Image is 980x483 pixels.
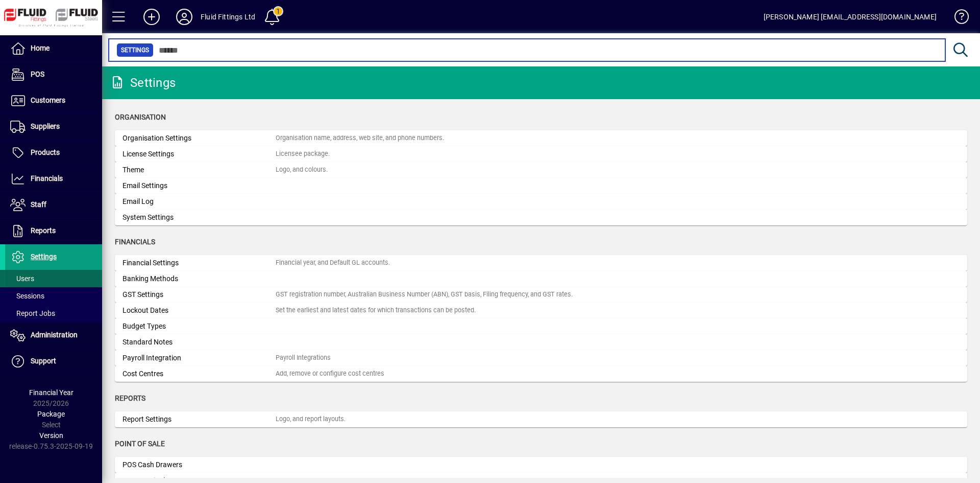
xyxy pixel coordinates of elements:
a: Organisation SettingsOrganisation name, address, web site, and phone numbers. [115,130,967,146]
span: Products [31,148,60,156]
div: System Settings [122,212,276,223]
a: POS [5,62,102,87]
a: Sessions [5,287,102,305]
div: Organisation name, address, web site, and phone numbers. [276,133,444,143]
a: Financial SettingsFinancial year, and Default GL accounts. [115,255,967,271]
div: Financial Settings [122,258,276,268]
div: Payroll Integration [122,353,276,363]
span: Settings [31,252,57,261]
button: Profile [168,8,201,26]
span: Point of Sale [115,440,165,448]
span: Package [37,410,65,418]
a: License SettingsLicensee package. [115,146,967,162]
a: Knowledge Base [947,2,967,35]
a: Budget Types [115,318,967,334]
div: Set the earliest and latest dates for which transactions can be posted. [276,306,476,315]
a: ThemeLogo, and colours. [115,162,967,178]
div: Logo, and colours. [276,165,328,175]
div: POS Cash Drawers [122,459,276,470]
span: Organisation [115,113,166,121]
span: Users [10,274,34,283]
div: Payroll Integrations [276,353,331,363]
a: Home [5,36,102,61]
span: Version [39,431,63,440]
a: Staff [5,192,102,218]
div: Licensee package. [276,149,330,159]
div: Email Log [122,196,276,207]
a: GST SettingsGST registration number, Australian Business Number (ABN), GST basis, Filing frequenc... [115,287,967,303]
a: Customers [5,88,102,113]
a: Cost CentresAdd, remove or configure cost centres [115,366,967,382]
span: Sessions [10,292,44,300]
div: Cost Centres [122,369,276,379]
a: Users [5,270,102,287]
a: Email Settings [115,178,967,194]
a: Administration [5,323,102,348]
span: Staff [31,200,46,209]
a: Suppliers [5,114,102,140]
a: Reports [5,218,102,244]
a: Lockout DatesSet the earliest and latest dates for which transactions can be posted. [115,303,967,318]
a: Email Log [115,194,967,210]
div: GST Settings [122,289,276,300]
div: Budget Types [122,321,276,332]
span: POS [31,70,44,78]
span: Report Jobs [10,309,55,317]
div: Logo, and report layouts. [276,415,346,424]
div: Organisation Settings [122,133,276,144]
span: Financial Year [29,388,73,397]
a: Standard Notes [115,334,967,350]
span: Financials [115,238,155,246]
span: Customers [31,96,65,104]
div: Standard Notes [122,337,276,348]
div: Financial year, and Default GL accounts. [276,258,390,268]
div: Banking Methods [122,273,276,284]
a: Financials [5,166,102,192]
a: Report Jobs [5,305,102,322]
a: Payroll IntegrationPayroll Integrations [115,350,967,366]
span: Administration [31,331,78,339]
a: Report SettingsLogo, and report layouts. [115,411,967,427]
a: Products [5,140,102,166]
span: Home [31,44,50,52]
button: Add [135,8,168,26]
div: Fluid Fittings Ltd [201,9,255,25]
a: System Settings [115,210,967,225]
div: Add, remove or configure cost centres [276,369,384,379]
a: Banking Methods [115,271,967,287]
div: Theme [122,165,276,175]
span: Reports [31,226,56,235]
span: Suppliers [31,122,60,130]
a: POS Cash Drawers [115,457,967,473]
span: Reports [115,394,145,402]
div: Lockout Dates [122,305,276,316]
a: Support [5,349,102,374]
div: Email Settings [122,180,276,191]
div: [PERSON_NAME] [EMAIL_ADDRESS][DOMAIN_NAME] [764,9,937,25]
span: Financials [31,174,63,182]
span: Settings [121,45,149,55]
span: Support [31,357,56,365]
div: Settings [110,75,176,91]
div: License Settings [122,149,276,159]
div: GST registration number, Australian Business Number (ABN), GST basis, Filing frequency, and GST r... [276,290,573,300]
div: Report Settings [122,414,276,425]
